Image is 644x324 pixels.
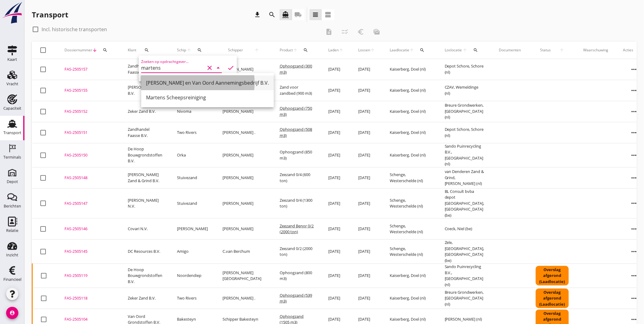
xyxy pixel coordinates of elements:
div: FAS-2505145 [64,249,113,255]
td: Kaiserberg, Doel (nl) [382,288,437,309]
div: FAS-2505152 [64,109,113,115]
i: search [197,48,202,53]
span: Laadlocatie [390,47,409,53]
span: Laden [328,47,339,53]
span: Ophoogzand (750 m3) [280,105,312,117]
div: Berichten [4,204,21,208]
td: Schenge, Westerschelde (nl) [382,240,437,264]
td: Ophoogzand (850 m3) [272,143,321,167]
td: [DATE] [351,167,382,188]
td: Two Rivers [170,122,215,143]
i: more_horiz [626,220,643,237]
img: logo-small.a267ee39.svg [1,2,23,24]
i: more_horiz [626,169,643,186]
td: [DATE] [321,80,351,101]
td: Depot Schore, Schore (nl) [437,59,492,80]
div: FAS-2505119 [64,273,113,279]
td: [PERSON_NAME] [170,219,215,240]
td: [DATE] [351,288,382,309]
td: [DATE] [351,188,382,219]
i: view_headline [312,11,319,18]
div: Financieel [3,278,21,282]
i: arrow_upward [409,48,414,53]
td: DC Resources B.V. [120,240,170,264]
td: [DATE] [321,240,351,264]
div: Waarschuwing [583,47,609,53]
td: Zele, [GEOGRAPHIC_DATA], [GEOGRAPHIC_DATA] (be) [437,240,492,264]
td: [PERSON_NAME] . [215,288,272,309]
td: Kaiserberg, Doel (nl) [382,80,437,101]
td: Schenge, Westerschelde (nl) [382,219,437,240]
td: Stuivezand [170,167,215,188]
i: search [144,48,149,53]
td: Nivoma [170,101,215,122]
td: Coeck, Niel (be) [437,219,492,240]
td: [PERSON_NAME] [215,143,272,167]
td: Amigo [170,240,215,264]
div: FAS-2505150 [64,152,113,158]
td: Schenge, Westerschelde (nl) [382,188,437,219]
i: arrow_downward [92,48,97,53]
div: Terminals [3,155,21,159]
td: [DATE] [351,59,382,80]
td: [DATE] [351,122,382,143]
span: Zeezand Benor 0/2 (2000 ton) [280,223,314,235]
td: Covari N.V. [120,219,170,240]
td: Zeezand 0/4 (1300 ton) [272,188,321,219]
div: Capaciteit [3,106,21,110]
i: check [227,64,234,72]
i: arrow_upward [293,48,298,53]
td: [DATE] [351,240,382,264]
td: Noordendiep [170,264,215,288]
td: [DATE] [351,264,382,288]
span: Status [536,47,555,53]
i: more_horiz [626,267,643,284]
div: Martens Scheepsreiniging [146,94,269,101]
input: Zoeken op opdrachtgever... [141,63,205,73]
td: Kaiserberg, Doel (nl) [382,101,437,122]
td: [DATE] [321,167,351,188]
td: Zeezand 0/4 (600 ton) [272,167,321,188]
td: [PERSON_NAME] [215,188,272,219]
i: local_shipping [295,11,302,18]
td: Breure Grondwerken, [GEOGRAPHIC_DATA] (nl) [437,101,492,122]
td: [DATE] [321,219,351,240]
i: more_horiz [626,243,643,260]
i: directions_boat [282,11,289,18]
span: Lossen [358,47,370,53]
span: Schipper [223,47,249,53]
td: [PERSON_NAME][GEOGRAPHIC_DATA] [215,264,272,288]
div: Transport [32,10,68,20]
td: Kaiserberg, Doel (nl) [382,122,437,143]
div: Overslag afgerond (Laadlocatie) [536,266,569,286]
i: search [420,48,425,53]
span: Ophoogzand (539 m3) [280,293,312,304]
td: Zeker Zand B.V. [120,288,170,309]
div: FAS-2505151 [64,130,113,136]
td: Breure Grondwerken, [GEOGRAPHIC_DATA] (nl) [437,288,492,309]
td: De Hoop Bouwgrondstoffen B.V. [120,143,170,167]
td: Zandhandel Faasse B.V. [120,122,170,143]
i: more_horiz [626,147,643,164]
div: FAS-2505118 [64,295,113,301]
td: [DATE] [351,80,382,101]
i: more_horiz [626,290,643,307]
label: Incl. historische transporten [42,26,107,32]
td: Zandhandel Faasse B.V. [120,59,170,80]
td: Kaiserberg, Doel (nl) [382,59,437,80]
td: [DATE] [351,143,382,167]
i: more_horiz [626,103,643,120]
div: FAS-2505104 [64,316,113,322]
td: [PERSON_NAME] [215,219,272,240]
td: Zand voor zandbed (900 m3) [272,80,321,101]
div: Documenten [499,47,521,53]
td: C.van Berchum [215,240,272,264]
td: [DATE] [351,219,382,240]
i: search [103,48,108,53]
i: arrow_upward [339,48,344,53]
div: Transport [3,131,21,135]
div: Relatie [6,229,18,233]
td: Kaiserberg, Doel (nl) [382,264,437,288]
td: Zeker Zand B.V. [120,101,170,122]
td: [DATE] [321,122,351,143]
